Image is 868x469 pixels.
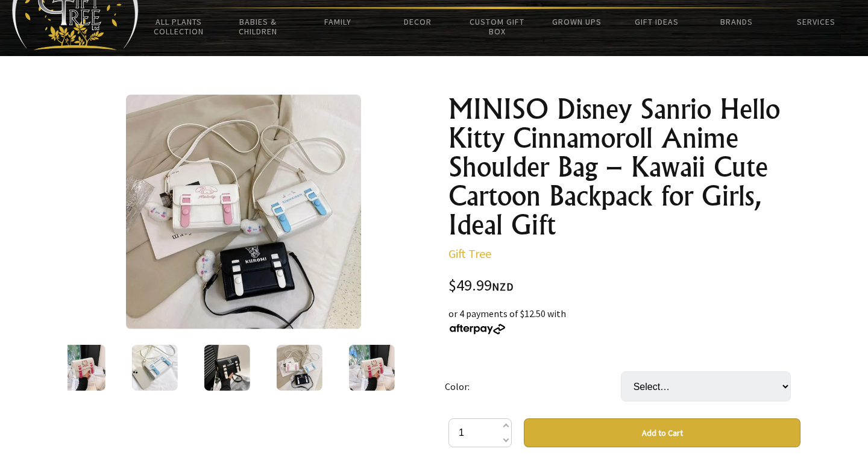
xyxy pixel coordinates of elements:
[204,345,250,391] img: MINISO Disney Sanrio Hello Kitty Cinnamoroll Anime Shoulder Bag – Kawaii Cute Cartoon Backpack fo...
[349,345,395,391] img: MINISO Disney Sanrio Hello Kitty Cinnamoroll Anime Shoulder Bag – Kawaii Cute Cartoon Backpack fo...
[60,345,105,391] img: MINISO Disney Sanrio Hello Kitty Cinnamoroll Anime Shoulder Bag – Kawaii Cute Cartoon Backpack fo...
[132,345,178,391] img: MINISO Disney Sanrio Hello Kitty Cinnamoroll Anime Shoulder Bag – Kawaii Cute Cartoon Backpack fo...
[524,418,800,447] button: Add to Cart
[298,9,377,34] a: Family
[458,9,537,44] a: Custom Gift Box
[277,345,322,391] img: MINISO Disney Sanrio Hello Kitty Cinnamoroll Anime Shoulder Bag – Kawaii Cute Cartoon Backpack fo...
[448,324,506,335] img: Afterpay
[697,9,776,34] a: Brands
[492,280,514,294] span: NZD
[448,306,800,335] div: or 4 payments of $12.50 with
[537,9,617,34] a: Grown Ups
[378,9,458,34] a: Decor
[218,9,298,44] a: Babies & Children
[448,95,800,239] h1: MINISO Disney Sanrio Hello Kitty Cinnamoroll Anime Shoulder Bag – Kawaii Cute Cartoon Backpack fo...
[776,9,856,34] a: Services
[617,9,696,34] a: Gift Ideas
[126,95,360,329] img: MINISO Disney Sanrio Hello Kitty Cinnamoroll Anime Shoulder Bag – Kawaii Cute Cartoon Backpack fo...
[445,354,621,418] td: Color:
[448,278,800,294] div: $49.99
[139,9,218,44] a: All Plants Collection
[448,246,491,261] a: Gift Tree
